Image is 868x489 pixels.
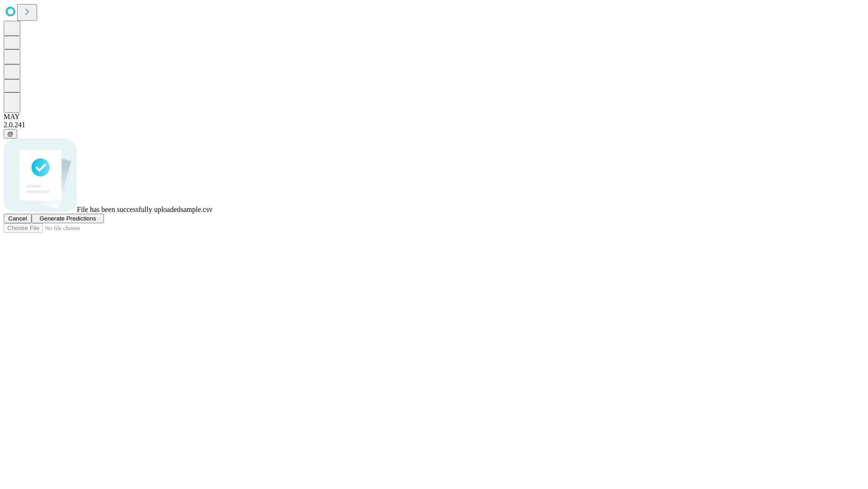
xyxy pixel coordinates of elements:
span: @ [7,130,14,137]
div: 2.0.241 [4,121,864,129]
button: Cancel [4,214,32,223]
span: Cancel [8,215,27,222]
button: Generate Predictions [32,214,104,223]
button: @ [4,129,17,139]
div: MAY [4,113,864,121]
span: File has been successfully uploaded [77,206,180,213]
span: sample.csv [180,206,212,213]
span: Generate Predictions [39,215,96,222]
